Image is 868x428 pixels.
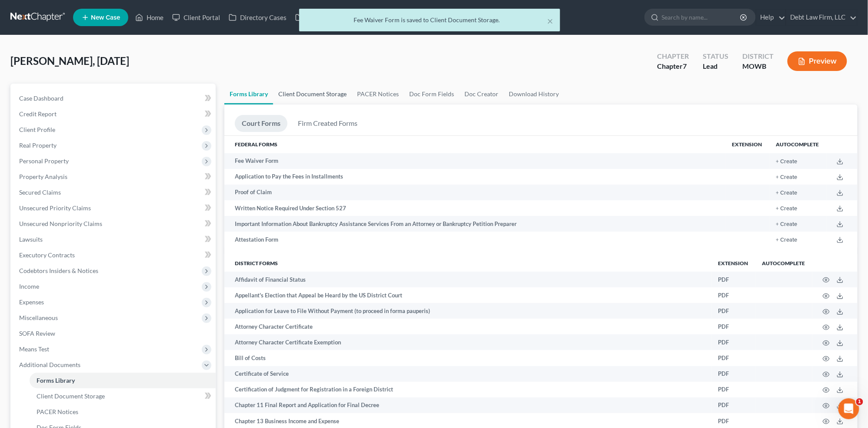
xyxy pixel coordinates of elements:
[776,222,798,227] button: + Create
[19,251,75,259] span: Executory Contracts
[711,287,755,303] td: PDF
[657,61,689,71] div: Chapter
[755,254,812,272] th: Autocomplete
[12,232,216,247] a: Lawsuits
[19,330,55,337] span: SOFA Review
[19,267,98,274] span: Codebtors Insiders & Notices
[788,51,847,71] button: Preview
[12,185,216,200] a: Secured Claims
[19,189,61,196] span: Secured Claims
[504,84,564,104] a: Download History
[19,173,67,180] span: Property Analysis
[776,190,798,196] button: + Create
[224,169,725,185] td: Application to Pay the Fees in Installments
[224,319,711,334] td: Attorney Character Certificate
[776,159,798,165] button: + Create
[769,136,826,153] th: Autocomplete
[725,136,769,153] th: Extension
[224,136,725,153] th: Federal Forms
[224,398,711,413] td: Chapter 11 Final Report and Application for Final Decree
[19,220,102,227] span: Unsecured Nonpriority Claims
[235,115,287,132] a: Court Forms
[19,94,63,102] span: Case Dashboard
[291,115,364,132] a: Firm Created Forms
[742,51,774,61] div: District
[224,185,725,200] td: Proof of Claim
[711,254,755,272] th: Extension
[404,84,459,104] a: Doc Form Fields
[12,91,216,106] a: Case Dashboard
[224,334,711,350] td: Attorney Character Certificate Exemption
[37,392,105,400] span: Client Document Storage
[776,175,798,180] button: + Create
[224,216,725,232] td: Important Information About Bankruptcy Assistance Services From an Attorney or Bankruptcy Petitio...
[19,236,43,243] span: Lawsuits
[224,303,711,319] td: Application for Leave to File Without Payment (to proceed in forma pauperis)
[12,247,216,263] a: Executory Contracts
[273,84,352,104] a: Client Document Storage
[711,350,755,366] td: PDF
[19,110,57,118] span: Credit Report
[19,204,91,212] span: Unsecured Priority Claims
[12,326,216,341] a: SOFA Review
[742,61,774,71] div: MOWB
[19,361,80,368] span: Additional Documents
[37,408,78,415] span: PACER Notices
[711,366,755,382] td: PDF
[224,350,711,366] td: Bill of Costs
[838,398,859,419] iframe: Intercom live chat
[37,377,75,384] span: Forms Library
[19,142,57,149] span: Real Property
[224,232,725,247] td: Attestation Form
[12,169,216,185] a: Property Analysis
[19,157,69,165] span: Personal Property
[776,237,798,243] button: + Create
[711,319,755,334] td: PDF
[19,126,55,133] span: Client Profile
[224,382,711,398] td: Certification of Judgment for Registration in a Foreign District
[459,84,504,104] a: Doc Creator
[224,287,711,303] td: Appellant's Election that Appeal be Heard by the US District Court
[30,373,216,388] a: Forms Library
[12,216,216,232] a: Unsecured Nonpriority Claims
[711,382,755,398] td: PDF
[10,54,129,67] span: [PERSON_NAME], [DATE]
[12,106,216,122] a: Credit Report
[224,272,711,287] td: Affidavit of Financial Status
[657,51,689,61] div: Chapter
[224,153,725,169] td: Fee Waiver Form
[19,298,44,306] span: Expenses
[711,303,755,319] td: PDF
[224,254,711,272] th: District forms
[352,84,404,104] a: PACER Notices
[711,334,755,350] td: PDF
[856,398,863,405] span: 1
[711,398,755,413] td: PDF
[30,388,216,404] a: Client Document Storage
[703,61,728,71] div: Lead
[703,51,728,61] div: Status
[776,206,798,212] button: + Create
[19,314,58,321] span: Miscellaneous
[683,62,687,70] span: 7
[30,404,216,420] a: PACER Notices
[19,283,39,290] span: Income
[224,84,273,104] a: Forms Library
[306,16,553,24] div: Fee Waiver Form is saved to Client Document Storage.
[547,16,553,26] button: ×
[224,366,711,382] td: Certificate of Service
[711,272,755,287] td: PDF
[224,200,725,216] td: Written Notice Required Under Section 527
[19,345,49,353] span: Means Test
[12,200,216,216] a: Unsecured Priority Claims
